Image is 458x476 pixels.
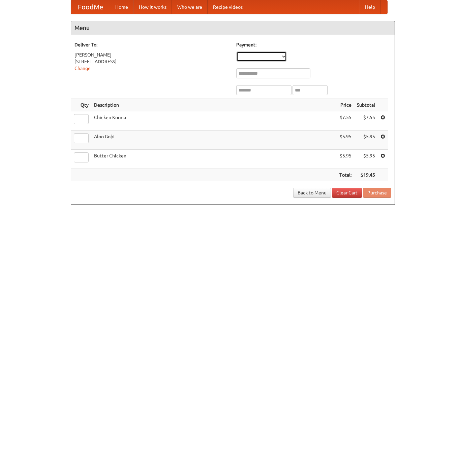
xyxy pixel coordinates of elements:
div: [STREET_ADDRESS] [74,58,230,65]
a: Clear Cart [332,188,362,198]
a: How it works [133,0,172,14]
a: Back to Menu [293,188,331,198]
th: Price [337,99,354,111]
a: Home [110,0,133,14]
h4: Menu [71,21,395,35]
td: $5.95 [337,131,354,150]
th: Description [91,99,337,111]
td: $7.55 [337,111,354,131]
a: Help [360,0,380,14]
td: $5.95 [337,150,354,169]
td: Butter Chicken [91,150,337,169]
button: Purchase [363,188,391,198]
a: Change [74,66,91,71]
h5: Payment: [236,41,391,48]
a: FoodMe [71,0,110,14]
td: $7.55 [354,111,378,131]
td: $5.95 [354,131,378,150]
h5: Deliver To: [74,41,230,48]
th: Qty [71,99,91,111]
a: Recipe videos [208,0,248,14]
th: Subtotal [354,99,378,111]
td: $5.95 [354,150,378,169]
div: [PERSON_NAME] [74,51,230,58]
th: $19.45 [354,169,378,181]
a: Who we are [172,0,208,14]
td: Aloo Gobi [91,131,337,150]
th: Total: [337,169,354,181]
td: Chicken Korma [91,111,337,131]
